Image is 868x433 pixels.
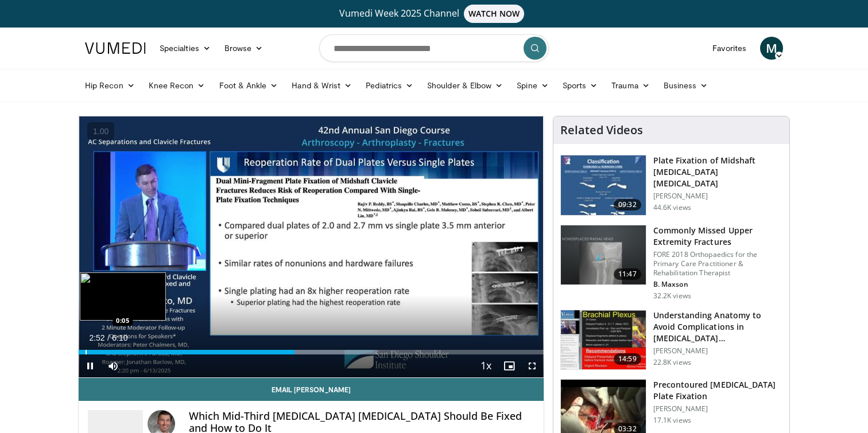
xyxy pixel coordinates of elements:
div: Progress Bar [79,350,544,354]
img: b2c65235-e098-4cd2-ab0f-914df5e3e270.150x105_q85_crop-smart_upscale.jpg [561,225,646,285]
p: [PERSON_NAME] [653,346,782,356]
button: Mute [102,354,125,377]
span: / [107,333,110,342]
a: Browse [218,37,270,60]
a: Shoulder & Elbow [420,74,510,97]
a: M [760,37,783,60]
h4: Related Videos [560,123,643,137]
span: 09:32 [614,199,641,210]
a: 11:47 Commonly Missed Upper Extremity Fractures FORE 2018 Orthopaedics for the Primary Care Pract... [560,225,782,301]
img: DAC6PvgZ22mCeOyX4xMDoxOmdtO40mAx.150x105_q85_crop-smart_upscale.jpg [561,310,646,370]
span: 14:59 [614,353,641,365]
span: 11:47 [614,268,641,280]
a: Spine [510,74,555,97]
a: Business [657,74,715,97]
p: 22.8K views [653,358,691,367]
span: 2:52 [89,333,104,342]
button: Pause [79,354,102,377]
a: 09:32 Plate Fixation of Midshaft [MEDICAL_DATA] [MEDICAL_DATA] [PERSON_NAME] 44.6K views [560,155,782,216]
a: Hip Recon [78,74,142,97]
p: [PERSON_NAME] [653,192,782,201]
button: Enable picture-in-picture mode [498,354,521,377]
h3: Commonly Missed Upper Extremity Fractures [653,225,782,248]
p: 32.2K views [653,291,691,301]
a: Specialties [153,37,218,60]
a: Favorites [706,37,753,60]
a: Vumedi Week 2025 ChannelWATCH NOW [87,5,781,23]
p: [PERSON_NAME] [653,404,782,414]
p: 17.1K views [653,416,691,425]
button: Fullscreen [521,354,544,377]
a: 14:59 Understanding Anatomy to Avoid Complications in [MEDICAL_DATA] [MEDICAL_DATA] [PERSON_NAME]... [560,310,782,370]
p: FORE 2018 Orthopaedics for the Primary Care Practitioner & Rehabilitation Therapist [653,250,782,278]
span: 6:10 [112,333,127,342]
img: Clavicle_Fx_ORIF_FINAL-H.264_for_You_Tube_SD_480x360__100006823_3.jpg.150x105_q85_crop-smart_upsc... [561,155,646,215]
a: Email [PERSON_NAME] [79,378,544,401]
h3: Plate Fixation of Midshaft [MEDICAL_DATA] [MEDICAL_DATA] [653,155,782,189]
a: Foot & Ankle [212,74,285,97]
a: Pediatrics [359,74,420,97]
a: Sports [556,74,605,97]
img: VuMedi Logo [85,42,146,54]
img: image.jpeg [80,272,166,321]
a: Trauma [604,74,657,97]
input: Search topics, interventions [319,34,549,62]
a: Hand & Wrist [285,74,359,97]
h3: Precontoured [MEDICAL_DATA] Plate Fixation [653,379,782,402]
button: Playback Rate [475,354,498,377]
span: WATCH NOW [464,5,525,23]
a: Knee Recon [142,74,212,97]
h3: Understanding Anatomy to Avoid Complications in [MEDICAL_DATA] [MEDICAL_DATA] [653,310,782,344]
video-js: Video Player [79,116,544,378]
p: B. Maxson [653,280,782,289]
p: 44.6K views [653,203,691,212]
